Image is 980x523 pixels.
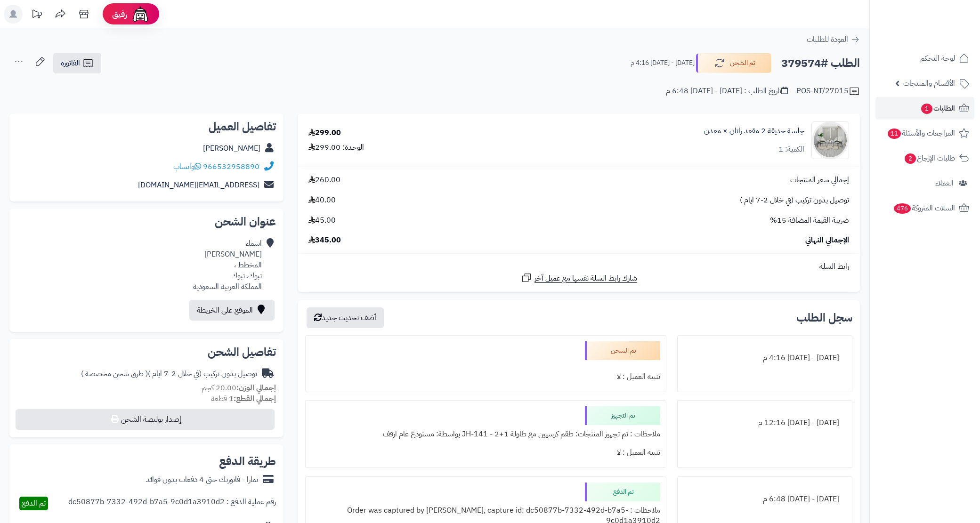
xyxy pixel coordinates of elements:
[308,128,341,138] div: 299.00
[53,53,101,73] a: الفاتورة
[666,86,788,97] div: تاريخ الطلب : [DATE] - [DATE] 6:48 م
[683,414,846,432] div: [DATE] - [DATE] 12:16 م
[875,147,974,169] a: طلبات الإرجاع2
[308,215,336,226] span: 45.00
[131,5,150,24] img: ai-face.png
[25,5,49,26] a: تحديثات المنصة
[904,152,955,165] span: طلبات الإرجاع
[189,300,275,321] a: الموقع على الخريطة
[893,201,955,215] span: السلات المتروكة
[585,406,660,425] div: تم التجهيز
[308,175,340,185] span: 260.00
[905,153,916,164] span: 2
[17,121,276,132] h2: تفاصيل العميل
[234,393,276,404] strong: إجمالي القطع:
[875,97,974,120] a: الطلبات1
[887,127,955,140] span: المراجعات والأسئلة
[805,235,849,246] span: الإجمالي النهائي
[920,52,955,65] span: لوحة التحكم
[921,104,932,114] span: 1
[81,368,148,379] span: ( طرق شحن مخصصة )
[203,161,259,172] a: 966532958890
[202,382,276,394] small: 20.00 كجم
[311,368,660,386] div: تنبيه العميل : لا
[307,307,384,328] button: أضف تحديث جديد
[812,121,849,159] img: 1754463172-110124010025-90x90.jpg
[219,456,276,467] h2: طريقة الدفع
[61,57,80,69] span: الفاتورة
[920,102,955,115] span: الطلبات
[790,175,849,185] span: إجمالي سعر المنتجات
[203,143,260,154] a: [PERSON_NAME]
[308,195,336,206] span: 40.00
[311,425,660,443] div: ملاحظات : تم تجهيز المنتجات: طقم كرسيين مع طاولة 1+2 - JH-141 بواسطة: مستودع عام ارفف
[704,126,804,137] a: جلسة حديقة 2 مقعد راتان × معدن
[875,197,974,219] a: السلات المتروكة476
[16,409,275,430] button: إصدار بوليصة الشحن
[916,25,971,45] img: logo-2.png
[193,238,262,292] div: اسماء [PERSON_NAME] المخطط ، تبوك، تبوك المملكة العربية السعودية
[22,498,46,509] span: تم الدفع
[521,272,637,284] a: شارك رابط السلة نفسها مع عميل آخر
[781,54,860,73] h2: الطلب #379574
[585,341,660,360] div: تم الشحن
[894,203,911,214] span: 476
[236,382,276,394] strong: إجمالي الوزن:
[308,235,341,246] span: 345.00
[903,77,955,90] span: الأقسام والمنتجات
[796,312,852,323] h3: سجل الطلب
[585,483,660,501] div: تم الدفع
[301,261,856,272] div: رابط السلة
[311,443,660,462] div: تنبيه العميل : لا
[631,58,695,68] small: [DATE] - [DATE] 4:16 م
[807,34,860,45] a: العودة للطلبات
[875,47,974,70] a: لوحة التحكم
[146,475,258,485] div: تمارا - فاتورتك حتى 4 دفعات بدون فوائد
[770,215,849,226] span: ضريبة القيمة المضافة 15%
[888,129,901,139] span: 11
[683,490,846,508] div: [DATE] - [DATE] 6:48 م
[778,144,804,155] div: الكمية: 1
[935,177,954,190] span: العملاء
[875,172,974,194] a: العملاء
[807,34,848,45] span: العودة للطلبات
[696,53,771,73] button: تم الشحن
[683,349,846,367] div: [DATE] - [DATE] 4:16 م
[68,497,276,510] div: رقم عملية الدفع : dc50877b-7332-492d-b7a5-9c0d1a3910d2
[796,86,860,97] div: POS-NT/27015
[740,195,849,206] span: توصيل بدون تركيب (في خلال 2-7 ايام )
[535,273,637,284] span: شارك رابط السلة نفسها مع عميل آخر
[112,8,127,20] span: رفيق
[17,346,276,358] h2: تفاصيل الشحن
[17,216,276,227] h2: عنوان الشحن
[138,179,259,191] a: [EMAIL_ADDRESS][DOMAIN_NAME]
[308,142,364,153] div: الوحدة: 299.00
[211,393,276,404] small: 1 قطعة
[173,161,201,172] a: واتساب
[875,122,974,145] a: المراجعات والأسئلة11
[81,369,257,379] div: توصيل بدون تركيب (في خلال 2-7 ايام )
